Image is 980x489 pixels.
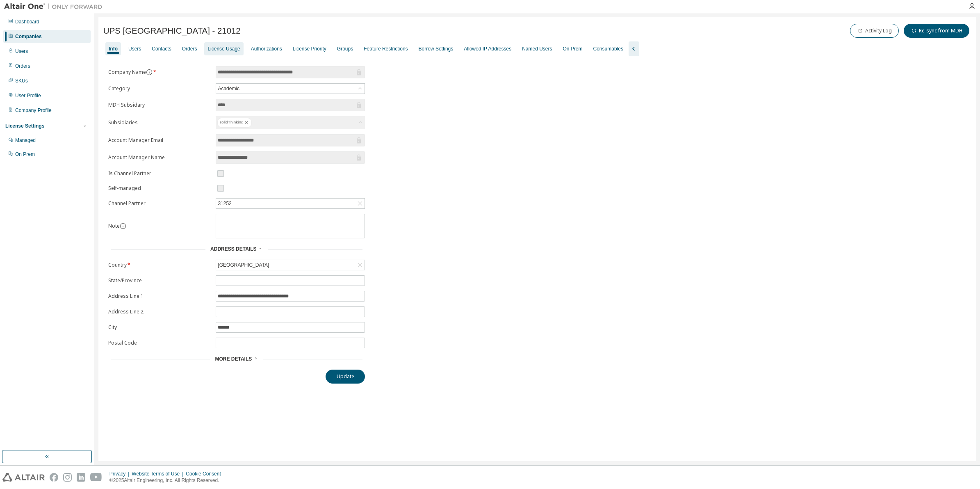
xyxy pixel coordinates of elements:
button: Update [326,370,365,384]
div: License Usage [207,46,240,52]
div: Academic [217,84,241,93]
div: solidThinking [216,116,365,129]
img: Altair One [4,2,107,11]
label: State/Province [108,277,211,284]
div: [GEOGRAPHIC_DATA] [216,260,365,270]
button: Re-sync from MDH [904,24,969,38]
label: Postal Code [108,340,211,346]
div: Named Users [522,46,552,52]
label: Company Name [108,69,211,75]
img: linkedin.svg [77,473,85,482]
label: MDH Subsidary [108,102,211,108]
div: 31252 [217,199,232,208]
div: Orders [15,63,30,69]
div: Dashboard [15,18,39,25]
div: Users [15,48,28,55]
p: © 2025 Altair Engineering, Inc. All Rights Reserved. [109,477,226,484]
div: Allowed IP Addresses [464,46,511,52]
label: Subsidiaries [108,119,211,126]
div: Info [109,46,118,52]
div: License Settings [5,123,44,129]
img: altair_logo.svg [2,473,45,482]
label: Address Line 2 [108,308,211,315]
div: Groups [337,46,353,52]
img: instagram.svg [63,473,72,482]
div: On Prem [15,151,35,158]
div: 31252 [216,199,365,208]
div: SKUs [15,78,28,84]
div: Authorizations [251,46,282,52]
div: Borrow Settings [419,46,454,52]
div: Privacy [109,471,132,477]
button: information [120,223,126,229]
label: City [108,324,211,331]
label: Self-managed [108,185,211,192]
div: Feature Restrictions [364,46,408,52]
div: Orders [182,46,197,52]
div: Cookie Consent [186,471,226,477]
button: information [146,69,153,75]
label: Note [108,222,120,229]
div: Companies [15,33,42,40]
span: More Details [215,356,252,362]
div: [GEOGRAPHIC_DATA] [217,260,270,270]
label: Address Line 1 [108,293,211,299]
label: Country [108,262,211,268]
label: Account Manager Name [108,154,211,161]
button: Activity Log [850,24,899,38]
span: UPS [GEOGRAPHIC_DATA] - 21012 [103,26,241,36]
div: User Profile [15,92,41,99]
div: Company Profile [15,107,52,114]
label: Channel Partner [108,200,211,207]
img: youtube.svg [90,473,102,482]
label: Category [108,85,211,92]
div: Contacts [152,46,171,52]
div: Website Terms of Use [132,471,186,477]
div: Users [128,46,141,52]
div: Academic [216,84,365,94]
div: solidThinking [217,118,252,128]
div: Managed [15,137,36,144]
span: Address Details [210,246,256,252]
div: Consumables [593,46,623,52]
div: License Priority [293,46,326,52]
label: Account Manager Email [108,137,211,144]
img: facebook.svg [50,473,58,482]
div: On Prem [563,46,583,52]
label: Is Channel Partner [108,170,211,177]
